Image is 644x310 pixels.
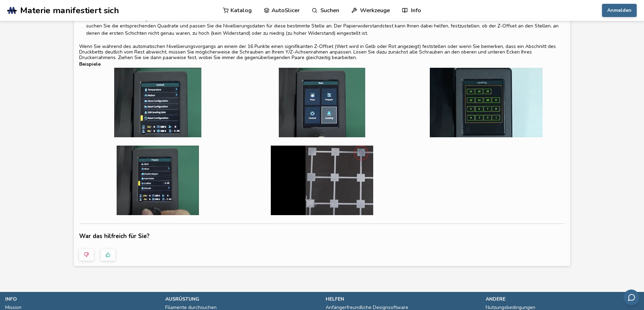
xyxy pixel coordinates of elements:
[86,15,559,36] font: Alle Schichten weisen die gleichen Probleme auf. Passen Sie den Z-Offset-Wert Ihres Druckers an. ...
[271,6,300,14] font: AutoSlicer
[360,6,390,14] font: Werkzeuge
[20,5,119,16] font: Materie manifestiert sich
[602,4,637,17] button: Anmelden
[5,296,17,302] font: Info
[165,296,199,302] font: Ausrüstung
[326,296,344,302] font: helfen
[79,61,101,67] font: Beispiele
[624,289,639,305] button: Feedback per E-Mail senden
[79,43,556,61] font: Wenn Sie während des automatischen Nivellierungsvorgangs an einem der 16 Punkte einen signifikant...
[101,249,115,261] button: Ja
[411,6,421,14] font: Info
[486,296,505,302] font: andere
[320,6,339,14] font: Suchen
[231,6,252,14] font: Katalog
[79,232,150,240] font: War das hilfreich für Sie?
[607,7,632,14] font: Anmelden
[79,249,94,261] button: NEIN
